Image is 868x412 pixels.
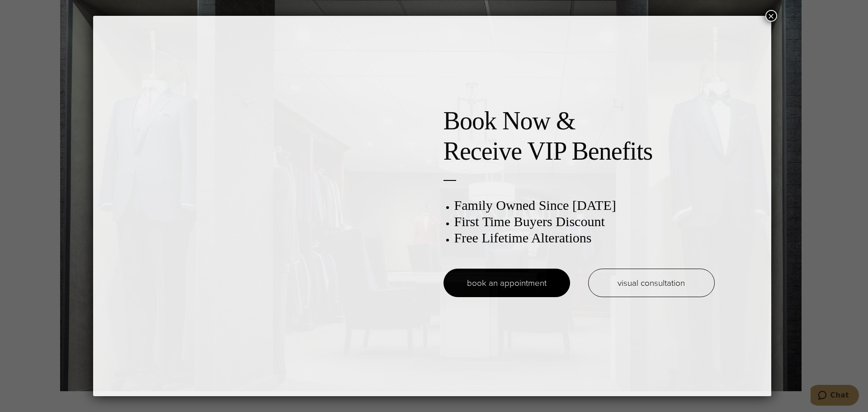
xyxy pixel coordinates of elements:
[454,213,715,230] h3: First Time Buyers Discount
[765,10,777,22] button: Close
[454,197,715,213] h3: Family Owned Since [DATE]
[20,6,38,14] span: Chat
[443,106,715,166] h2: Book Now & Receive VIP Benefits
[443,269,570,297] a: book an appointment
[588,269,715,297] a: visual consultation
[454,230,715,246] h3: Free Lifetime Alterations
